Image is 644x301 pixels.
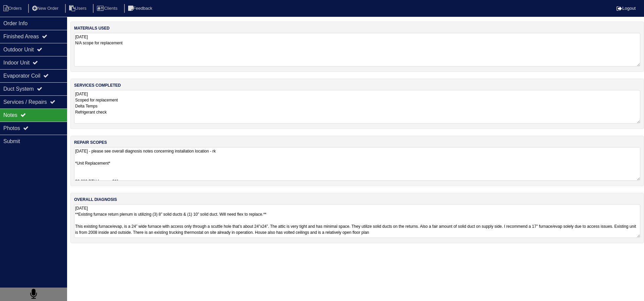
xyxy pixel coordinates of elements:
textarea: [DATE] - please see overall diagnosis notes concerning installation location - rk *Unit Replaceme... [74,147,640,181]
label: materials used [74,25,110,31]
textarea: [DATE] **Existing furnace return plenum is utilizing (3) 8” solid ducts & (1) 10” solid duct. Wil... [74,204,640,238]
label: overall diagnosis [74,197,117,203]
a: Logout [616,6,636,11]
li: Users [65,4,92,13]
a: Clients [93,6,123,11]
li: New Order [28,4,64,13]
li: Feedback [124,4,158,13]
textarea: [DATE] Scoped for replacement Delta Temps Refrigerant check [74,90,640,124]
textarea: [DATE] N/A scope for replacement [74,33,640,67]
label: services completed [74,82,121,88]
a: Users [65,6,92,11]
label: repair scopes [74,139,107,145]
li: Clients [93,4,123,13]
a: New Order [28,6,64,11]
